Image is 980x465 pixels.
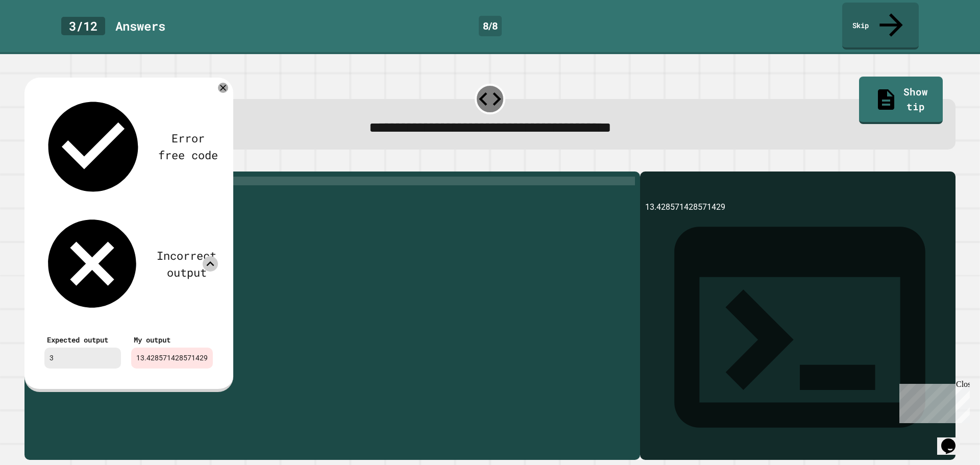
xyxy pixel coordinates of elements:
div: 13.428571428571429 [645,201,950,460]
div: My output [134,334,210,345]
a: Skip [842,3,919,50]
a: Show tip [859,77,942,124]
div: 13.428571428571429 [131,348,213,369]
div: 3 / 12 [61,17,105,35]
div: Error free code [158,130,218,163]
div: 3 [44,348,121,369]
div: Answer s [115,17,165,35]
div: 8 / 8 [479,16,502,36]
div: Incorrect output [155,247,218,281]
div: Expected output [47,334,118,345]
div: Chat with us now!Close [4,4,70,65]
iframe: chat widget [937,424,970,455]
iframe: chat widget [895,380,970,423]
